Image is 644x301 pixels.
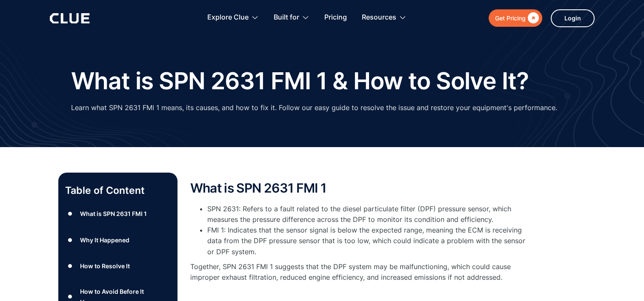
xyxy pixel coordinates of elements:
[362,4,396,31] div: Resources
[65,260,171,273] a: ●How to Resolve It
[65,233,75,246] div: ●
[190,261,531,283] p: Together, SPN 2631 FMI 1 suggests that the DPF system may be malfunctioning, which could cause im...
[80,235,129,245] div: Why It Happened
[80,261,130,271] div: How to Resolve It
[362,4,406,31] div: Resources
[71,102,557,113] p: Learn what SPN 2631 FMI 1 means, its causes, and how to fix it. Follow our easy guide to resolve ...
[324,4,347,31] a: Pricing
[274,4,299,31] div: Built for
[65,233,171,246] a: ●Why It Happened
[551,9,595,27] a: Login
[65,207,171,220] a: ●What is SPN 2631 FMI 1
[71,68,529,94] h1: What is SPN 2631 FMI 1 & How to Solve It?
[65,184,171,197] p: Table of Content
[489,9,542,27] a: Get Pricing
[495,13,526,23] div: Get Pricing
[190,181,531,195] h2: What is SPN 2631 FMI 1
[80,208,147,219] div: What is SPN 2631 FMI 1
[65,260,75,273] div: ●
[207,204,531,225] li: SPN 2631: Refers to a fault related to the diesel particulate filter (DPF) pressure sensor, which...
[274,4,309,31] div: Built for
[526,13,539,23] div: 
[207,4,249,31] div: Explore Clue
[207,225,531,257] li: FMI 1: Indicates that the sensor signal is below the expected range, meaning the ECM is receiving...
[65,207,75,220] div: ●
[207,4,259,31] div: Explore Clue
